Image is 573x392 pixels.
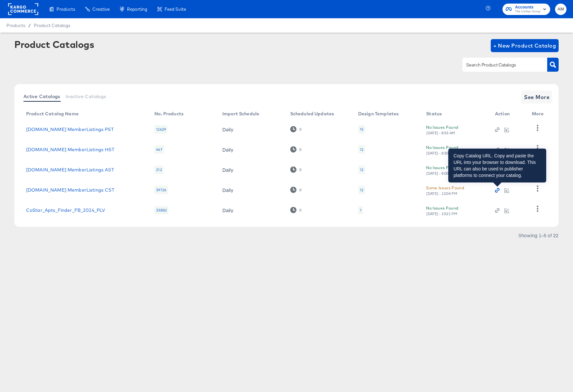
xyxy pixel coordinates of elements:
div: 0 [290,146,302,152]
div: 0 [299,167,302,172]
div: 15 [358,125,365,134]
td: Daily [217,139,285,160]
td: Daily [217,160,285,180]
div: 0 [299,127,302,132]
div: 12 [358,166,365,174]
a: CoStar_Apts_Finder_FB_2024_PLV [26,208,105,213]
div: No. Products [154,111,183,116]
span: Active Catalogs [24,94,60,99]
div: 12629 [154,125,167,134]
div: 33882 [154,206,168,214]
div: 0 [299,208,302,212]
span: The CoStar Group [515,9,540,14]
div: [DATE] - 12:04 PM [426,191,457,196]
span: Accounts [515,4,540,11]
div: 0 [299,147,302,152]
a: [DOMAIN_NAME] MemberListings PST [26,127,114,132]
div: 12 [358,186,365,194]
button: AM [555,4,566,15]
button: AccountsThe CoStar Group [502,4,550,15]
span: Creative [92,7,110,12]
div: 12 [360,167,363,172]
th: More [527,109,551,119]
td: Daily [217,200,285,220]
div: 447 [154,145,164,154]
div: 0 [290,167,302,173]
th: Action [490,109,527,119]
div: Some Issues Found [426,184,464,191]
span: AM [558,6,564,13]
div: 12 [358,145,365,154]
span: Reporting [127,7,147,12]
span: See More [524,93,549,102]
a: [DOMAIN_NAME] MemberListings CST [26,187,114,193]
span: Products [7,23,25,28]
div: 39726 [154,186,168,194]
a: [DOMAIN_NAME] MemberListings AST [26,167,114,172]
div: 1 [358,206,363,214]
th: Status [421,109,490,119]
div: 0 [290,126,302,132]
a: [DOMAIN_NAME] MemberListings HST [26,147,114,152]
div: 0 [299,188,302,192]
div: Scheduled Updates [290,111,334,116]
td: Daily [217,119,285,139]
span: + New Product Catalog [493,41,556,50]
div: 212 [154,166,163,174]
input: Search Product Catalogs [465,61,534,69]
div: Import Schedule [222,111,259,116]
div: Design Templates [358,111,399,116]
div: 0 [290,187,302,193]
div: 1 [360,208,361,213]
a: Product Catalogs [34,23,70,28]
div: 15 [360,127,363,132]
button: + New Product Catalog [491,39,559,52]
span: / [25,23,34,28]
div: Product Catalog Name [26,111,79,116]
div: 12 [360,187,363,193]
span: Products [56,7,75,12]
div: 0 [290,207,302,213]
div: 12 [360,147,363,152]
button: Some Issues Found[DATE] - 12:04 PM [426,184,464,196]
div: Product Catalogs [14,39,94,50]
span: Feed Suite [165,7,186,12]
span: Inactive Catalogs [66,94,106,99]
button: See More [521,91,552,104]
div: Showing 1–5 of 22 [518,233,559,238]
td: Daily [217,180,285,200]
